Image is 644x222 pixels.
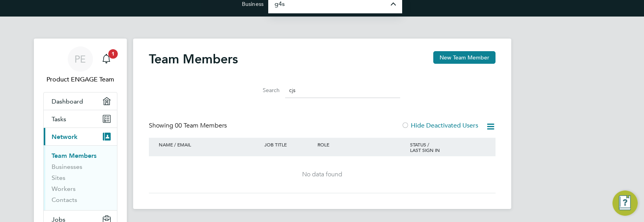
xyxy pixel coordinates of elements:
[157,170,488,179] div: No data found
[275,40,366,49] span: G4S Corporate Services Limited
[262,138,315,151] div: JOB TITLE
[52,115,66,123] span: Tasks
[44,145,117,210] div: Network
[52,185,76,192] a: Workers
[612,191,638,216] button: Engage Resource Center
[244,87,280,94] label: Search
[98,46,114,72] a: 1
[52,196,77,203] a: Contacts
[43,75,117,84] span: Product ENGAGE Team
[408,138,488,157] div: STATUS / LAST SIGN IN
[52,133,78,141] span: Network
[52,98,83,105] span: Dashboard
[44,128,117,145] button: Network
[52,163,82,170] a: Businesses
[149,51,238,67] h2: Team Members
[44,110,117,128] a: Tasks
[108,49,118,59] span: 1
[275,78,396,97] span: G4s Care And Justice Services (Uk) Limited
[74,54,86,64] span: PE
[44,92,117,110] a: Dashboard
[242,0,264,7] label: Business
[157,138,263,151] div: NAME / EMAIL
[52,152,97,159] a: Team Members
[433,51,496,64] button: New Team Member
[175,122,227,129] span: 00 Team Members
[43,46,117,84] a: PEProduct ENGAGE Team
[52,174,65,181] a: Sites
[401,122,478,129] label: Hide Deactivated Users
[149,122,228,130] div: Showing
[275,20,321,30] span: Engage Partners
[275,59,388,68] span: G4S Facilities Management (Uk) Limited
[316,138,408,151] div: ROLE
